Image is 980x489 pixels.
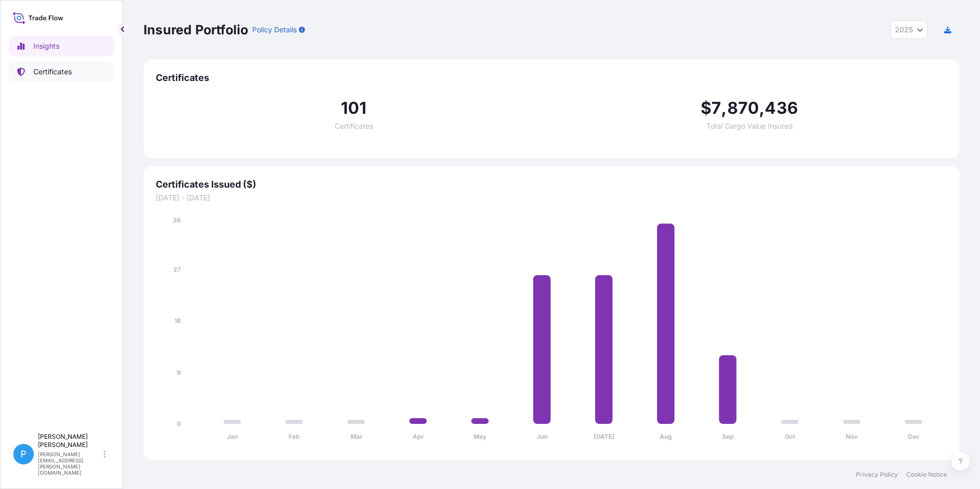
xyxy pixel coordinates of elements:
[33,67,72,77] p: Certificates
[144,22,248,38] p: Insured Portfolio
[722,433,734,440] tspan: Sep
[174,317,181,324] tspan: 18
[660,433,672,440] tspan: Aug
[156,193,947,203] span: [DATE] - [DATE]
[759,100,765,116] span: ,
[177,369,181,376] tspan: 9
[785,433,795,440] tspan: Oct
[21,449,27,459] span: P
[173,266,181,273] tspan: 27
[156,72,947,84] span: Certificates
[38,451,101,476] p: [PERSON_NAME][EMAIL_ADDRESS][PERSON_NAME][DOMAIN_NAME]
[9,62,114,82] a: Certificates
[908,433,920,440] tspan: Dec
[856,471,898,479] a: Privacy Policy
[413,433,424,440] tspan: Apr
[289,433,300,440] tspan: Feb
[895,25,913,35] span: 2025
[727,100,760,116] span: 870
[594,433,615,440] tspan: [DATE]
[227,433,238,440] tspan: Jan
[890,21,928,39] button: Year Selector
[341,100,367,116] span: 101
[765,100,798,116] span: 436
[474,433,487,440] tspan: May
[711,100,721,116] span: 7
[335,123,373,130] span: Certificates
[706,123,793,130] span: Total Cargo Value Insured
[252,25,297,35] p: Policy Details
[537,433,547,440] tspan: Jun
[9,36,114,56] a: Insights
[173,216,181,224] tspan: 36
[721,100,727,116] span: ,
[177,420,181,427] tspan: 0
[846,433,858,440] tspan: Nov
[701,100,711,116] span: $
[33,41,59,51] p: Insights
[351,433,362,440] tspan: Mar
[156,178,947,191] span: Certificates Issued ($)
[906,471,947,479] a: Cookie Notice
[38,433,101,449] p: [PERSON_NAME] [PERSON_NAME]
